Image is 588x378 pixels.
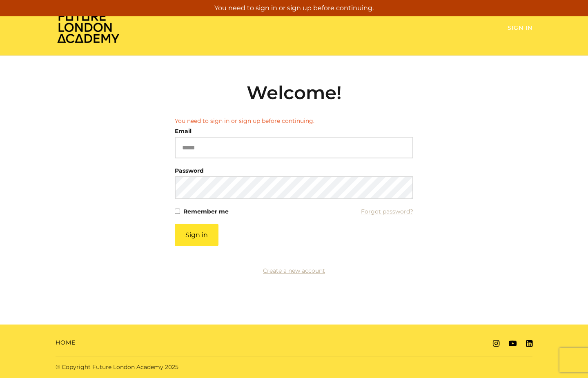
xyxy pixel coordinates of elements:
button: Sign in [175,224,218,246]
a: Create a new account [263,267,325,274]
div: © Copyright Future London Academy 2025 [49,363,294,371]
a: Home [56,338,76,347]
a: Sign In [508,24,532,31]
li: You need to sign in or sign up before continuing. [175,117,413,125]
p: You need to sign in or sign up before continuing. [3,3,585,13]
h2: Welcome! [175,82,413,104]
img: Home Page [56,11,121,44]
label: Remember me [183,206,229,217]
label: Password [175,165,204,176]
label: Email [175,125,192,137]
a: Forgot password? [361,206,413,217]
